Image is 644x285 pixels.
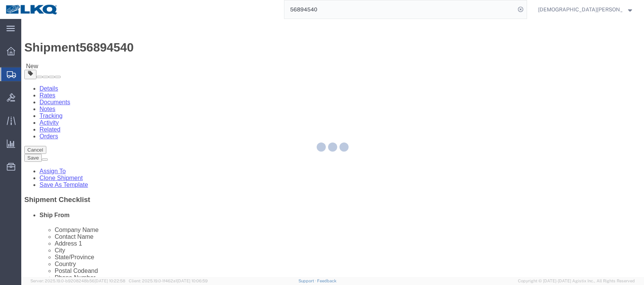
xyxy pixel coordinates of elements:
button: [DEMOGRAPHIC_DATA][PERSON_NAME] [538,5,633,14]
span: [DATE] 10:22:58 [95,279,125,283]
img: logo [5,4,58,15]
a: Feedback [317,279,336,283]
span: Server: 2025.19.0-b9208248b56 [30,279,125,283]
span: Copyright © [DATE]-[DATE] Agistix Inc., All Rights Reserved [518,278,635,284]
a: Support [298,279,317,283]
input: Search for shipment number, reference number [284,0,515,19]
span: [DATE] 10:06:59 [177,279,208,283]
span: Kristen Lund [538,5,622,14]
span: Client: 2025.19.0-1f462a1 [129,279,208,283]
